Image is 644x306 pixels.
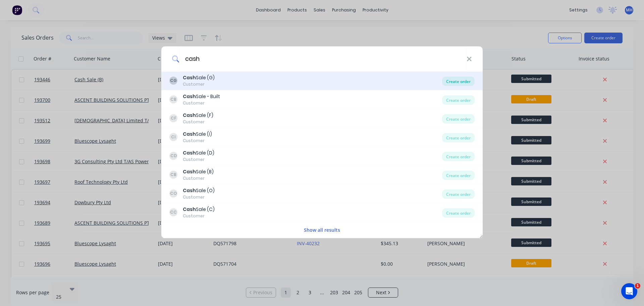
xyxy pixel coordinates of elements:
[183,81,215,87] div: Customer
[169,114,177,122] div: CF
[169,208,177,216] div: CC
[169,171,177,179] div: CB
[183,74,215,81] div: Sale (G)
[10,220,16,225] button: Emoji picker
[179,46,467,72] input: Enter a customer name to create a new order...
[183,93,196,100] b: Cash
[169,77,177,85] div: CG
[183,206,215,213] div: Sale (C)
[21,220,26,225] button: Gif picker
[183,168,214,175] div: Sale (B)
[169,189,177,198] div: CO
[442,152,475,161] div: Create order
[183,213,215,219] div: Customer
[19,4,30,14] img: Profile image for Team
[183,138,212,144] div: Customer
[5,39,129,100] div: Profile image for TeamTeamfrom FactoryHi [PERSON_NAME],If your team is laser cutting components, ...
[635,283,640,289] span: 1
[183,187,215,194] div: Sale (O)
[183,100,220,106] div: Customer
[183,175,214,181] div: Customer
[442,208,475,218] div: Create order
[30,50,41,55] span: Team
[183,149,214,157] div: Sale (D)
[302,226,342,234] button: Show all results
[33,3,46,8] h1: Team
[442,171,475,180] div: Create order
[183,131,212,138] div: Sale (I)
[118,3,130,15] div: Close
[183,206,196,213] b: Cash
[4,3,17,15] button: go back
[43,220,48,225] button: Start recording
[183,149,196,156] b: Cash
[33,8,73,15] p: Active over [DATE]
[169,95,177,103] div: CB
[442,114,475,124] div: Create order
[183,93,220,100] div: Sale - Built
[183,168,196,175] b: Cash
[169,152,177,160] div: CD
[442,189,475,199] div: Create order
[621,283,637,299] iframe: Intercom live chat
[32,220,37,225] button: Upload attachment
[14,47,24,58] img: Profile image for Team
[183,157,214,163] div: Customer
[6,206,128,217] textarea: Message…
[183,187,196,194] b: Cash
[442,133,475,142] div: Create order
[183,119,213,125] div: Customer
[183,112,213,119] div: Sale (F)
[183,74,196,81] b: Cash
[442,77,475,86] div: Create order
[105,3,118,15] button: Home
[115,217,126,228] button: Send a message…
[183,112,196,119] b: Cash
[183,131,196,137] b: Cash
[5,39,129,108] div: Team says…
[183,194,215,200] div: Customer
[169,133,177,141] div: CI
[442,95,475,105] div: Create order
[41,50,69,55] span: from Factory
